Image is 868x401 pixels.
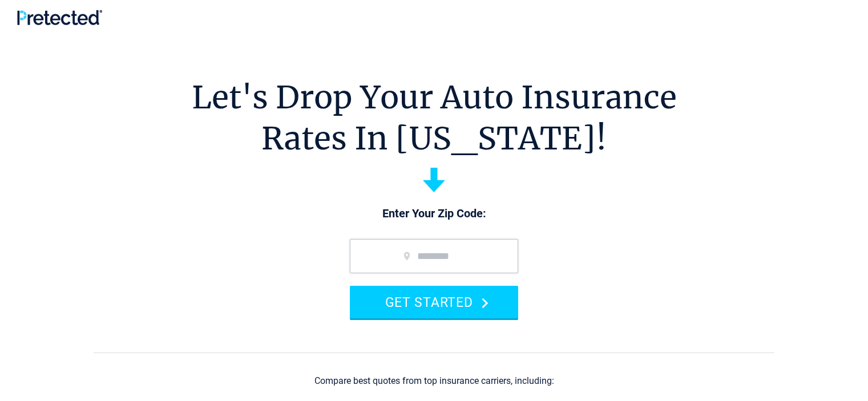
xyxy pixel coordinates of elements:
[192,77,677,159] h1: Let's Drop Your Auto Insurance Rates In [US_STATE]!
[314,376,554,386] div: Compare best quotes from top insurance carriers, including:
[350,239,518,273] input: zip code
[338,206,530,222] p: Enter Your Zip Code:
[17,10,102,25] img: Pretected Logo
[350,286,518,318] button: GET STARTED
